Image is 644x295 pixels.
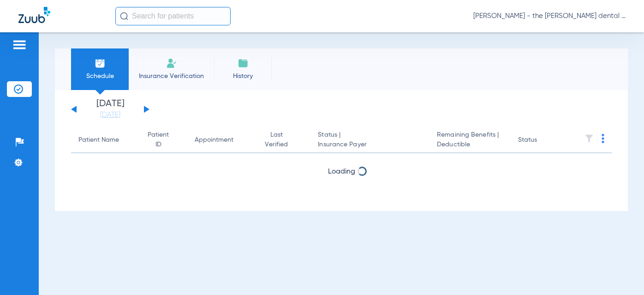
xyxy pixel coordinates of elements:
span: Loading [328,168,355,175]
div: Patient ID [145,130,172,150]
div: Patient Name [78,135,131,145]
span: Insurance Verification [136,72,207,81]
img: History [238,58,249,69]
input: Search for patients [115,7,231,25]
th: Remaining Benefits | [429,127,511,153]
th: Status [511,127,573,153]
img: Manual Insurance Verification [166,58,177,69]
span: Insurance Payer [318,140,422,150]
img: Schedule [95,58,106,69]
img: filter.svg [584,134,594,143]
th: Status | [310,127,429,153]
div: Appointment [195,135,233,145]
div: Appointment [195,135,243,145]
div: Patient Name [78,135,119,145]
li: [DATE] [83,99,138,120]
div: Patient ID [145,130,180,150]
a: [DATE] [83,110,138,120]
span: Schedule [78,72,122,81]
div: Last Verified [258,130,295,150]
span: History [221,72,265,81]
img: Search Icon [120,12,128,20]
img: Zuub Logo [18,7,50,23]
span: Deductible [437,140,503,150]
div: Last Verified [258,130,303,150]
img: hamburger-icon [12,39,27,50]
span: [PERSON_NAME] - the [PERSON_NAME] dental group inc [473,12,626,21]
img: group-dot-blue.svg [602,134,604,143]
